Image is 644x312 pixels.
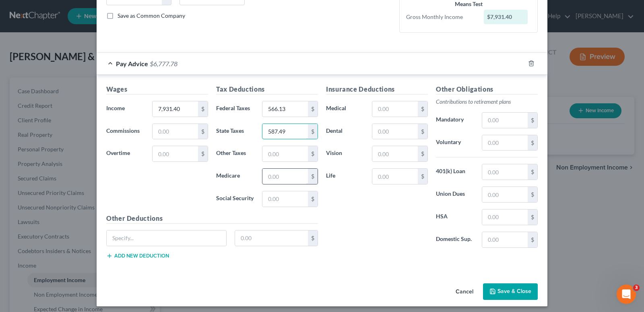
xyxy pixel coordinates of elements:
[432,232,478,248] label: Domestic Sup.
[116,60,148,67] span: Pay Advice
[482,164,528,180] input: 0.00
[482,232,528,247] input: 0.00
[106,214,318,224] h5: Other Deductions
[633,285,640,291] span: 3
[402,13,480,21] div: Gross Monthly Income
[150,60,178,67] span: $6,777.78
[308,230,318,246] div: $
[212,101,258,117] label: Federal Taxes
[528,113,537,128] div: $
[308,124,318,139] div: $
[432,186,478,203] label: Union Dues
[418,146,427,161] div: $
[372,169,418,184] input: 0.00
[322,146,368,162] label: Vision
[483,283,538,300] button: Save & Close
[432,135,478,151] label: Voluntary
[484,10,528,24] div: $7,931.40
[418,124,427,139] div: $
[418,169,427,184] div: $
[322,124,368,140] label: Dental
[212,146,258,162] label: Other Taxes
[528,187,537,202] div: $
[322,168,368,184] label: Life
[326,84,428,94] h5: Insurance Deductions
[107,230,226,246] input: Specify...
[153,146,198,161] input: 0.00
[436,98,538,106] p: Contributions to retirement plans
[216,84,318,94] h5: Tax Deductions
[432,164,478,180] label: 401(k) Loan
[308,146,318,161] div: $
[418,101,427,117] div: $
[308,169,318,184] div: $
[308,191,318,207] div: $
[262,191,308,207] input: 0.00
[212,124,258,140] label: State Taxes
[308,101,318,117] div: $
[528,209,537,225] div: $
[482,209,528,225] input: 0.00
[617,285,636,304] iframe: Intercom live chat
[528,135,537,151] div: $
[153,101,198,117] input: 0.00
[198,101,208,117] div: $
[262,169,308,184] input: 0.00
[102,146,148,162] label: Overtime
[436,84,538,94] h5: Other Obligations
[372,146,418,161] input: 0.00
[198,124,208,139] div: $
[372,124,418,139] input: 0.00
[528,164,537,180] div: $
[528,232,537,247] div: $
[153,124,198,139] input: 0.00
[322,101,368,117] label: Medical
[262,146,308,161] input: 0.00
[212,168,258,184] label: Medicare
[432,112,478,128] label: Mandatory
[482,135,528,151] input: 0.00
[372,101,418,117] input: 0.00
[106,253,169,259] button: Add new deduction
[198,146,208,161] div: $
[235,230,308,246] input: 0.00
[106,84,208,94] h5: Wages
[118,12,185,19] span: Save as Common Company
[449,284,480,300] button: Cancel
[102,124,148,140] label: Commissions
[432,209,478,225] label: HSA
[482,113,528,128] input: 0.00
[262,101,308,117] input: 0.00
[212,191,258,207] label: Social Security
[482,187,528,202] input: 0.00
[106,105,125,111] span: Income
[262,124,308,139] input: 0.00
